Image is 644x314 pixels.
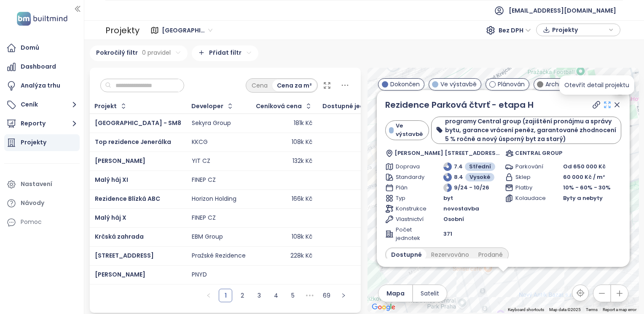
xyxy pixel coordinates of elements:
div: Projekty [105,22,140,38]
span: Osobní [443,215,464,224]
span: 60 000 Kč / m² [563,173,605,181]
div: Otevřít detail projektu [564,80,629,90]
span: left [206,293,211,298]
div: EBM Group [192,233,223,241]
li: Předchozí strana [202,289,215,302]
li: 2 [236,289,249,302]
span: byt [443,194,453,202]
a: Projekty [4,134,80,151]
div: Pražské Rezidence [192,252,246,260]
a: [GEOGRAPHIC_DATA] - SM8 [95,119,181,127]
span: Typ [396,194,425,202]
a: Návody [4,195,80,212]
a: [PERSON_NAME] [95,157,145,165]
div: Developer [191,104,223,109]
a: Dashboard [4,59,80,75]
div: Horizon Holding [192,195,236,203]
span: 9/24 - 10/26 [454,184,489,192]
span: Konstrukce [396,205,425,213]
span: CENTRAL GROUP [515,149,562,157]
span: Plán [396,184,425,192]
a: Nastavení [4,176,80,193]
div: FINEP CZ [192,176,216,184]
li: 1 [219,289,232,302]
span: Archivován [545,80,578,89]
button: Ceník [4,96,80,113]
div: Přidat filtr [192,45,258,61]
button: Satelit [413,285,447,302]
div: Prodané [474,249,507,261]
span: Praha [162,24,212,37]
div: KKCG [192,138,208,146]
img: logo [14,10,70,27]
span: Vlastnictví [396,215,425,224]
span: 8.4 [454,173,463,181]
img: Google [370,302,397,313]
div: FINEP CZ [192,214,216,222]
span: Sklep [515,173,545,181]
span: Ve výstavbě [396,122,424,138]
div: Domů [21,43,39,53]
span: 0 pravidel [142,48,171,57]
span: [EMAIL_ADDRESS][DOMAIN_NAME] [509,0,616,21]
li: Následujících 5 stran [303,289,317,302]
a: Malý háj XI [95,176,128,184]
button: left [202,289,215,302]
div: Rezervováno [427,249,474,261]
div: Dostupné [386,249,427,261]
div: Projekt [94,104,117,109]
li: 5 [286,289,300,302]
button: Keyboard shortcuts [508,307,544,313]
a: 69 [320,289,333,302]
span: 7.4 [454,162,463,171]
div: Analýza trhu [21,80,60,91]
span: Platby [515,184,545,192]
span: Projekty [552,24,606,36]
span: 371 [443,230,452,238]
a: Open this area in Google Maps (opens a new window) [370,302,397,313]
div: 132k Kč [292,157,312,165]
span: Byty a nebyty [563,194,603,202]
div: 108k Kč [292,138,312,146]
span: Rezidence Blízká ABC [95,194,160,203]
span: Mapa [386,289,405,298]
button: right [337,289,350,302]
a: [STREET_ADDRESS] [95,251,154,260]
div: YIT CZ [192,157,210,165]
span: Od 650 000 Kč [563,162,606,170]
div: Sekyra Group [192,120,231,127]
span: Kolaudace [515,194,545,202]
div: 108k Kč [292,233,312,241]
span: Krčská zahrada [95,232,144,241]
span: Standardy [396,173,425,181]
span: Počet jednotek [396,226,425,242]
button: Mapa [378,285,412,302]
div: Dostupné jednotky [322,101,394,111]
div: Cena za m² [272,80,317,91]
span: ••• [303,289,317,302]
a: Malý háj X [95,213,126,222]
span: Map data ©2025 [549,307,581,312]
span: Parkování [515,162,545,171]
li: 69 [320,289,333,302]
div: PNYD [192,271,207,279]
span: [PERSON_NAME] [STREET_ADDRESS] [394,149,501,157]
span: Dokončen [390,80,420,89]
span: Plánován [498,80,525,89]
a: 5 [287,289,299,302]
b: programy Central group (zajištění pronájmu a správy bytu, garance vrácení peněz, garantované zhod... [445,117,616,143]
span: [PERSON_NAME] [95,270,145,279]
a: 1 [219,289,232,302]
a: Top rezidence Jenerálka [95,138,171,146]
span: Doprava [396,162,425,171]
a: 2 [236,289,249,302]
span: novostavba [443,205,479,213]
div: Projekty [21,137,46,148]
li: Následující strana [337,289,350,302]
